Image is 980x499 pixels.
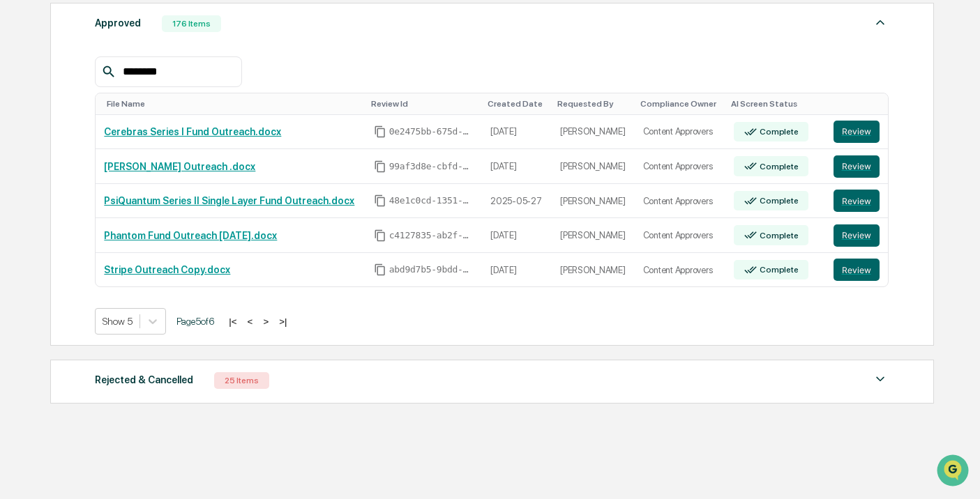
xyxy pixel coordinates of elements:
[488,99,546,109] div: Toggle SortBy
[482,218,552,253] td: [DATE]
[834,259,880,281] a: Review
[834,155,880,178] button: Review
[834,121,880,143] button: Review
[28,176,90,190] span: Preclearance
[104,264,230,275] a: Stripe Outreach Copy.docx
[482,253,552,287] td: [DATE]
[104,161,255,172] a: [PERSON_NAME] Outreach .docx
[552,253,635,287] td: [PERSON_NAME]
[8,197,93,222] a: 🔎Data Lookup
[176,316,214,327] span: Page 5 of 6
[635,115,725,150] td: Content Approvers
[552,184,635,219] td: [PERSON_NAME]
[834,190,880,212] a: Review
[14,107,39,132] img: 1746055101610-c473b297-6a78-478c-a979-82029cc54cd1
[14,29,254,52] p: How can we help?
[635,218,725,253] td: Content Approvers
[482,184,552,219] td: 2025-05-27
[731,99,820,109] div: Toggle SortBy
[552,115,635,150] td: [PERSON_NAME]
[757,162,798,171] div: Complete
[107,99,359,109] div: Toggle SortBy
[95,371,193,389] div: Rejected & Cancelled
[389,195,473,206] span: 48e1c0cd-1351-48e3-a630-31a339ddf3d0
[640,99,720,109] div: Toggle SortBy
[14,177,25,188] div: 🖐️
[935,453,973,491] iframe: Open customer support
[8,170,96,195] a: 🖐️Preclearance
[371,99,476,109] div: Toggle SortBy
[95,14,141,32] div: Approved
[757,265,798,275] div: Complete
[635,149,725,184] td: Content Approvers
[162,15,221,32] div: 176 Items
[243,316,257,328] button: <
[115,176,173,190] span: Attestations
[389,126,473,137] span: 0e2475bb-675d-477a-aac4-8f4c654d9cf8
[47,107,229,121] div: Start new chat
[872,371,889,387] img: caret
[834,121,880,143] a: Review
[872,14,889,31] img: caret
[757,196,798,206] div: Complete
[757,127,798,137] div: Complete
[834,224,880,247] a: Review
[275,316,291,328] button: >|
[139,236,169,247] span: Pylon
[374,263,386,276] span: Copy Id
[389,161,473,172] span: 99af3d8e-cbfd-440a-b343-d596b98a7970
[635,184,725,219] td: Content Approvers
[389,230,473,241] span: c4127835-ab2f-4e28-80d6-f7f47e221023
[834,259,880,281] button: Review
[635,253,725,287] td: Content Approvers
[98,236,169,247] a: Powered byPylon
[374,125,386,138] span: Copy Id
[557,99,629,109] div: Toggle SortBy
[757,231,798,240] div: Complete
[836,99,883,109] div: Toggle SortBy
[389,264,473,275] span: abd9d7b5-9bdd-421e-ad52-a54b044fd085
[96,170,179,195] a: 🗄️Attestations
[104,230,277,241] a: Phantom Fund Outreach [DATE].docx
[101,177,112,188] div: 🗄️
[374,160,386,173] span: Copy Id
[214,372,269,389] div: 25 Items
[552,218,635,253] td: [PERSON_NAME]
[374,229,386,242] span: Copy Id
[482,115,552,150] td: [DATE]
[374,194,386,207] span: Copy Id
[834,190,880,212] button: Review
[14,204,25,215] div: 🔎
[28,202,88,216] span: Data Lookup
[482,149,552,184] td: [DATE]
[552,149,635,184] td: [PERSON_NAME]
[47,121,176,132] div: We're available if you need us!
[259,316,273,328] button: >
[104,126,281,137] a: Cerebras Series I Fund Outreach.docx
[834,155,880,178] a: Review
[36,63,230,78] input: Clear
[834,224,880,247] button: Review
[225,316,241,328] button: |<
[104,195,354,206] a: PsiQuantum Series II Single Layer Fund Outreach.docx
[237,111,254,128] button: Start new chat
